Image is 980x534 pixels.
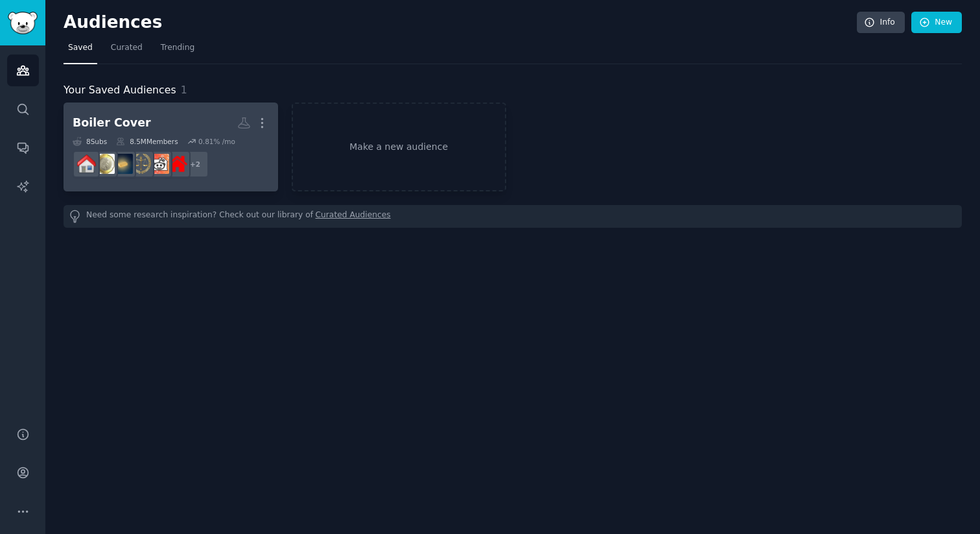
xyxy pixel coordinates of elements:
[64,82,176,99] span: Your Saved Audiences
[76,154,97,174] img: HousingUK
[911,12,962,34] a: New
[68,42,93,54] span: Saved
[292,103,506,191] a: Make a new audience
[73,115,151,131] div: Boiler Cover
[181,84,187,96] span: 1
[316,210,391,223] a: Curated Audiences
[73,137,107,146] div: 8 Sub s
[857,12,905,34] a: Info
[181,151,209,178] div: + 2
[95,154,115,174] img: UKPersonalFinance
[131,154,151,174] img: landlordlawUK
[8,12,38,34] img: GummySearch logo
[149,154,169,174] img: HomeMaintenance
[198,137,235,146] div: 0.81 % /mo
[167,154,187,174] img: uklandlords
[113,154,133,174] img: AskUK
[156,38,199,64] a: Trending
[64,103,278,191] a: Boiler Cover8Subs8.5MMembers0.81% /mo+2uklandlordsHomeMaintenancelandlordlawUKAskUKUKPersonalFina...
[111,42,143,54] span: Curated
[64,205,962,228] div: Need some research inspiration? Check out our library of
[64,12,857,33] h2: Audiences
[64,38,97,64] a: Saved
[161,42,194,54] span: Trending
[106,38,147,64] a: Curated
[116,137,178,146] div: 8.5M Members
